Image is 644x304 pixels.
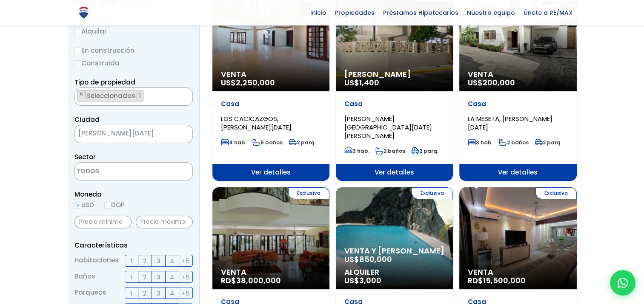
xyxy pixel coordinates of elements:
[359,254,392,265] span: 850,000
[221,100,321,108] p: Casa
[74,125,193,143] span: SANTO DOMINGO DE GUZMÁN
[359,77,379,88] span: 1,400
[379,6,463,19] span: Préstamos Hipotecarios
[336,164,453,181] span: Ver detalles
[459,164,576,181] span: Ver detalles
[344,77,379,88] span: US$
[75,163,157,181] textarea: Search
[74,271,95,283] span: Baños
[468,268,568,276] span: Venta
[519,6,577,19] span: Únete a RE/MAX
[74,240,193,251] p: Características
[74,152,96,161] span: Sector
[181,256,190,266] span: +5
[74,200,94,210] label: USD
[157,272,160,282] span: 3
[344,275,381,286] span: US$
[411,147,438,155] span: 2 parq.
[130,272,132,282] span: 1
[359,275,381,286] span: 3,000
[535,139,562,146] span: 2 parq.
[483,77,515,88] span: 200,000
[74,255,119,267] span: Habitaciones
[468,114,552,132] span: LA MESETA, [PERSON_NAME][DATE]
[104,200,125,210] label: DOP
[221,268,321,276] span: Venta
[104,202,111,209] input: DOP
[171,127,184,141] button: Remove all items
[157,288,160,298] span: 3
[157,256,160,266] span: 3
[483,275,526,286] span: 15,500,000
[77,90,143,101] li: CASA
[74,202,81,209] input: USD
[236,275,281,286] span: 38,000,000
[130,256,132,266] span: 1
[375,147,405,155] span: 2 baños
[143,288,146,298] span: 2
[170,288,174,298] span: 4
[180,130,184,138] span: ×
[344,268,444,276] span: Alquiler
[181,288,190,298] span: +5
[77,90,86,98] button: Remove item
[75,127,171,139] span: SANTO DOMINGO DE GUZMÁN
[74,45,193,56] label: En construcción
[170,272,174,282] span: 4
[74,287,106,299] span: Parqueos
[74,28,81,35] input: Alquilar
[74,58,193,68] label: Construida
[143,272,146,282] span: 2
[344,114,432,140] span: [PERSON_NAME][GEOGRAPHIC_DATA][DATE][PERSON_NAME]
[221,77,275,88] span: US$
[288,187,329,199] span: Exclusiva
[289,139,316,146] span: 2 parq.
[221,275,281,286] span: RD$
[221,70,321,79] span: Venta
[74,115,100,124] span: Ciudad
[468,100,568,108] p: Casa
[74,216,132,228] input: Precio mínimo
[74,189,193,200] span: Moneda
[463,6,519,19] span: Nuestro equipo
[306,6,331,19] span: Inicio
[499,139,529,146] span: 2 baños
[412,187,453,199] span: Exclusiva
[344,70,444,79] span: [PERSON_NAME]
[344,100,444,108] p: Casa
[221,114,292,132] span: LOS CACICAZGOS, [PERSON_NAME][DATE]
[535,187,577,199] span: Exclusiva
[344,247,444,255] span: Venta y [PERSON_NAME]
[331,6,379,19] span: Propiedades
[74,48,81,54] input: En construcción
[74,26,193,37] label: Alquilar
[76,6,91,20] img: Logo de REMAX
[468,139,493,146] span: 3 hab.
[212,164,329,181] span: Ver detalles
[344,254,392,265] span: US$
[86,91,143,100] span: Seleccionados: 1
[468,275,526,286] span: RD$
[344,147,369,155] span: 3 hab.
[130,288,132,298] span: 1
[75,88,80,106] textarea: Search
[183,90,188,99] button: Remove all items
[74,60,81,67] input: Construida
[252,139,283,146] span: 5 baños
[468,77,515,88] span: US$
[183,90,188,98] span: ×
[236,77,275,88] span: 2,250,000
[79,90,83,98] span: ×
[468,70,568,79] span: Venta
[143,256,146,266] span: 2
[221,139,246,146] span: 4 hab.
[74,78,135,87] span: Tipo de propiedad
[170,256,174,266] span: 4
[136,216,193,228] input: Precio máximo
[181,272,190,282] span: +5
